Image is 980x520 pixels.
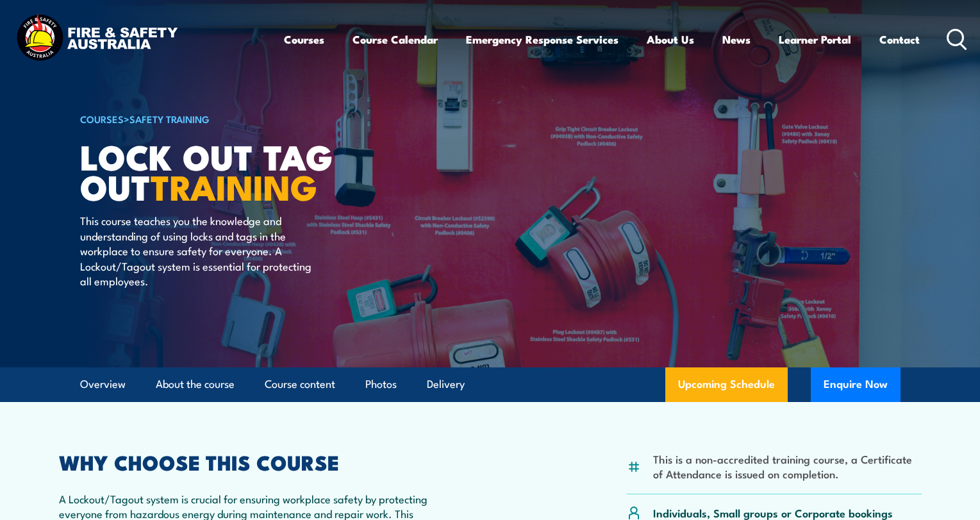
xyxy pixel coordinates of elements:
a: COURSES [80,112,124,126]
a: Upcoming Schedule [665,367,788,402]
li: This is a non-accredited training course, a Certificate of Attendance is issued on completion. [653,451,922,482]
a: Delivery [427,367,465,401]
a: News [722,22,751,56]
a: About the course [156,367,235,401]
h6: > [80,111,397,126]
a: Overview [80,367,126,401]
a: Course Calendar [353,22,438,56]
a: About Us [647,22,694,56]
h1: Lock Out Tag Out [80,141,397,201]
p: Individuals, Small groups or Corporate bookings [653,505,893,520]
a: Courses [284,22,324,56]
strong: TRAINING [151,159,317,212]
a: Course content [265,367,335,401]
a: Contact [879,22,920,56]
a: Emergency Response Services [466,22,619,56]
p: This course teaches you the knowledge and understanding of using locks and tags in the workplace ... [80,213,314,288]
a: Learner Portal [779,22,851,56]
a: Safety Training [129,112,210,126]
a: Photos [365,367,397,401]
h2: WHY CHOOSE THIS COURSE [59,453,433,471]
button: Enquire Now [811,367,901,402]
